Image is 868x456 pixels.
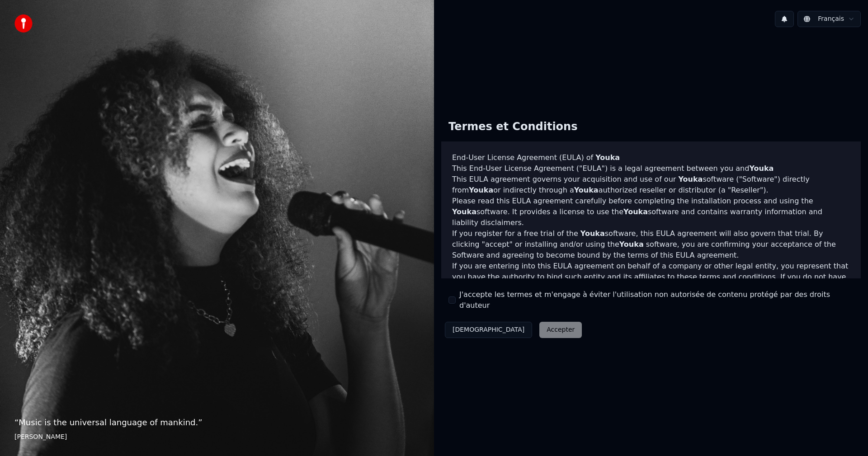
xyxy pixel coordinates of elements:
[452,163,850,174] p: This End-User License Agreement ("EULA") is a legal agreement between you and
[445,322,532,338] button: [DEMOGRAPHIC_DATA]
[619,240,644,249] span: Youka
[678,175,703,183] span: Youka
[452,152,850,163] h3: End-User License Agreement (EULA) of
[14,432,420,442] footer: [PERSON_NAME]
[452,207,476,216] span: Youka
[595,153,620,162] span: Youka
[623,207,648,216] span: Youka
[14,14,33,33] img: youka
[441,113,585,141] div: Termes et Conditions
[452,261,850,304] p: If you are entering into this EULA agreement on behalf of a company or other legal entity, you re...
[580,229,605,238] span: Youka
[459,289,854,311] label: J'accepte les termes et m'engage à éviter l'utilisation non autorisée de contenu protégé par des ...
[452,228,850,261] p: If you register for a free trial of the software, this EULA agreement will also govern that trial...
[452,174,850,196] p: This EULA agreement governs your acquisition and use of our software ("Software") directly from o...
[574,186,599,194] span: Youka
[469,186,493,194] span: Youka
[749,164,774,173] span: Youka
[452,196,850,228] p: Please read this EULA agreement carefully before completing the installation process and using th...
[14,416,420,429] p: “ Music is the universal language of mankind. ”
